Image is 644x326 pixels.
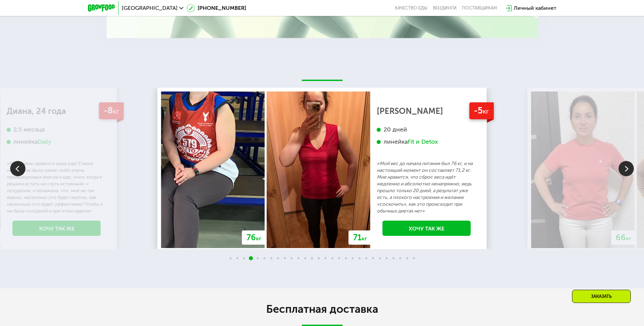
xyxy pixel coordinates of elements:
[242,230,266,245] div: 76
[132,302,512,316] h2: Бесплатная доставка
[99,102,124,120] div: -8
[377,126,477,134] div: 20 дней
[383,221,471,236] a: Хочу так же
[377,108,477,115] div: [PERSON_NAME]
[349,230,371,245] div: 71
[483,107,489,115] span: кг
[13,221,101,236] a: Хочу так же
[7,108,107,115] div: Диана, 24 года
[377,160,477,215] p: «Мой вес до начала питания был 76 кг, и на настоящий момент он составляет 71,2 кг. Мне нравится, ...
[514,4,556,12] div: Личный кабинет
[395,5,427,11] a: Качество еды
[377,138,477,146] div: линейка
[362,235,367,242] span: кг
[38,138,52,146] div: Daily
[572,290,631,303] div: Заказать
[611,230,636,245] div: 66
[7,160,107,215] p: «Мне очень нравится ваша еда! У меня никогда не было каких-либо очень привередливых вкусов в еде,...
[256,235,261,242] span: кг
[619,161,634,176] img: Slide right
[122,5,178,11] span: [GEOGRAPHIC_DATA]
[187,4,246,12] a: [PHONE_NUMBER]
[462,5,497,11] div: поставщикам
[10,161,25,176] img: Slide left
[408,138,438,146] div: Fit и Detox
[626,235,631,242] span: кг
[433,5,457,11] a: Вендинги
[113,107,119,115] span: кг
[7,126,107,134] div: 2,5 месяца
[469,102,494,120] div: -5
[7,138,107,146] div: линейка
